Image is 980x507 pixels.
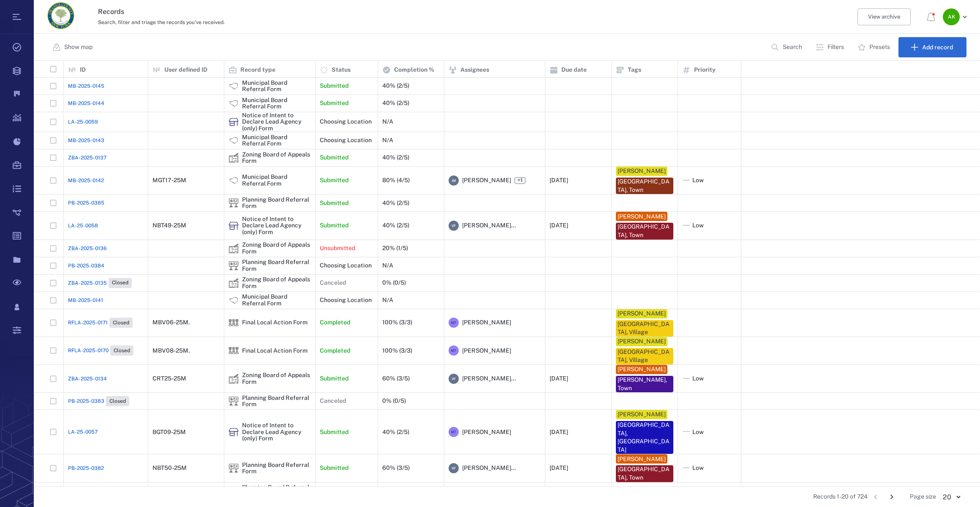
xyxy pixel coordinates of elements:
p: Choosing Location [320,296,372,305]
div: Zoning Board of Appeals Form [229,278,239,288]
button: View archive [857,8,911,25]
button: Search [766,37,809,57]
div: 40% (2/5) [382,429,409,435]
a: Go home [47,2,74,32]
div: MGT17-25M [152,177,186,183]
div: Final Local Action Form [229,345,239,356]
div: Zoning Board of Appeals Form [242,372,311,385]
p: Submitted [320,199,348,208]
div: Notice of Intent to Declare Lead Agency (only) Form [242,216,311,235]
div: Municipal Board Referral Form [229,175,239,186]
p: Filters [828,43,844,51]
a: RFLA-2025-0170Closed [68,345,133,356]
div: [DATE] [550,177,568,183]
p: Canceled [320,397,346,405]
p: Show map [64,43,93,51]
a: ZBA-2025-0137 [68,154,106,162]
div: [GEOGRAPHIC_DATA], Village [618,320,672,337]
div: [PERSON_NAME] [618,337,666,346]
div: [DATE] [550,465,568,471]
span: [PERSON_NAME]... [462,375,516,383]
img: icon Zoning Board of Appeals Form [229,374,239,384]
div: A K [943,8,960,25]
div: 100% (3/3) [382,348,412,354]
div: MBV08-25M. [152,348,190,354]
a: MB-2025-0144 [68,100,104,107]
button: Go to next page [885,490,898,504]
div: [PERSON_NAME] [618,455,666,464]
span: Low [692,464,704,472]
img: icon Municipal Board Referral Form [229,81,239,91]
a: ZBA-2025-0136 [68,245,107,252]
a: PB-2025-0382 [68,464,104,472]
img: icon Planning Board Referral Form [229,486,239,496]
p: Tags [628,66,641,74]
button: AK [943,8,970,25]
a: MB-2025-0142 [68,177,104,184]
span: ZBA-2025-0135 [68,279,107,287]
div: [DATE] [550,375,568,382]
div: Planning Board Referral Form [242,259,311,272]
span: LA-25-0059 [68,118,98,126]
button: Add record [898,37,966,57]
div: [GEOGRAPHIC_DATA], Town [618,223,672,239]
span: MB-2025-0143 [68,137,104,144]
p: Completed [320,318,350,327]
p: Record type [240,66,275,74]
p: Due date [561,66,587,74]
a: ZBA-2025-0134 [68,375,107,383]
div: 20 [936,492,966,502]
div: Planning Board Referral Form [242,462,311,475]
div: [DATE] [550,429,568,435]
div: Zoning Board of Appeals Form [242,276,311,289]
div: Zoning Board of Appeals Form [229,153,239,163]
p: User defined ID [164,66,207,74]
h3: Records [98,7,694,17]
p: ID [80,66,86,74]
div: Planning Board Referral Form [229,396,239,406]
button: Presets [852,37,897,57]
p: Status [332,66,351,74]
div: 40% (2/5) [382,100,409,106]
div: Notice of Intent to Declare Lead Agency (only) Form [229,117,239,127]
p: Submitted [320,464,348,472]
p: Completion % [394,66,434,74]
div: Municipal Board Referral Form [229,135,239,146]
div: NBT49-25M [152,222,186,229]
div: Municipal Board Referral Form [242,80,311,93]
p: Submitted [320,221,348,230]
div: N/A [382,137,393,143]
span: MB-2025-0141 [68,297,103,304]
span: Closed [111,319,131,326]
span: [PERSON_NAME] [462,176,511,185]
button: Filters [811,37,851,57]
div: Planning Board Referral Form [242,197,311,210]
img: icon Final Local Action Form [229,318,239,328]
img: Orange County Planning Department logo [47,2,74,29]
img: icon Planning Board Referral Form [229,463,239,473]
a: ZBA-2025-0135Closed [68,278,132,288]
div: Notice of Intent to Declare Lead Agency (only) Form [229,427,239,437]
p: Completed [320,347,350,355]
div: Final Local Action Form [242,319,308,326]
span: RFLA-2025-0171 [68,319,108,326]
div: Notice of Intent to Declare Lead Agency (only) Form [242,112,311,132]
span: MB-2025-0145 [68,82,104,90]
a: RFLA-2025-0171Closed [68,318,133,328]
div: BGT09-25M [152,429,186,435]
img: icon Municipal Board Referral Form [229,98,239,108]
span: Page size [910,493,936,501]
span: Low [692,221,704,230]
a: PB-2025-0384 [68,262,104,270]
p: Assignees [460,66,489,74]
span: [PERSON_NAME] [462,428,511,437]
p: Submitted [320,82,348,90]
span: LA-25-0058 [68,222,98,229]
div: [GEOGRAPHIC_DATA], Town [618,178,672,194]
div: Planning Board Referral Form [229,261,239,271]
